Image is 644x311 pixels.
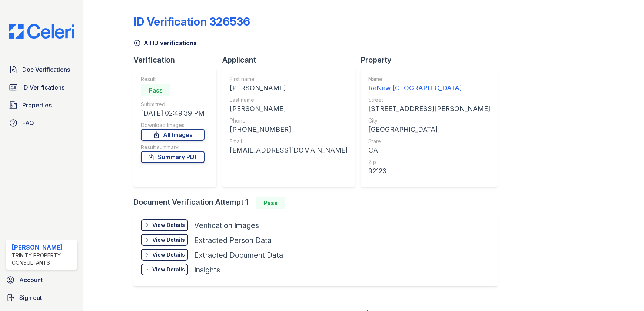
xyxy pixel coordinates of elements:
div: View Details [152,221,185,229]
a: Properties [6,98,77,113]
a: Account [3,272,80,287]
a: Name ReNew [GEOGRAPHIC_DATA] [368,76,490,93]
div: Submitted [141,101,205,108]
div: Pass [256,197,285,209]
div: Trinity Property Consultants [12,252,74,267]
iframe: chat widget [613,281,637,304]
div: ReNew [GEOGRAPHIC_DATA] [368,83,490,93]
div: Result summary [141,144,205,151]
div: Extracted Document Data [194,250,283,260]
div: [EMAIL_ADDRESS][DOMAIN_NAME] [230,145,348,155]
a: All Images [141,129,205,141]
span: Account [19,275,43,284]
span: ID Verifications [22,83,64,92]
a: FAQ [6,116,77,130]
div: [PERSON_NAME] [230,104,348,114]
div: Extracted Person Data [194,235,272,245]
div: [PERSON_NAME] [12,243,74,252]
div: [PHONE_NUMBER] [230,124,348,135]
div: Applicant [222,55,361,65]
div: Last name [230,96,348,104]
div: Result [141,76,205,83]
div: Insights [194,265,220,275]
div: Verification [133,55,222,65]
div: Phone [230,117,348,124]
span: Doc Verifications [22,65,70,74]
a: All ID verifications [133,39,197,47]
div: 92123 [368,166,490,176]
div: CA [368,145,490,155]
a: Doc Verifications [6,62,77,77]
div: Zip [368,158,490,166]
div: [GEOGRAPHIC_DATA] [368,124,490,135]
img: CE_Logo_Blue-a8612792a0a2168367f1c8372b55b34899dd931a85d93a1a3d3e32e68fde9ad4.png [3,24,80,39]
div: [STREET_ADDRESS][PERSON_NAME] [368,104,490,114]
div: Property [361,55,504,65]
div: Name [368,76,490,83]
div: View Details [152,266,185,273]
div: City [368,117,490,124]
div: Email [230,138,348,145]
div: [DATE] 02:49:39 PM [141,108,205,118]
span: Sign out [19,293,42,302]
a: ID Verifications [6,80,77,95]
div: View Details [152,251,185,258]
div: ID Verification 326536 [133,15,250,28]
div: Verification Images [194,220,259,231]
div: View Details [152,236,185,244]
div: [PERSON_NAME] [230,83,348,93]
div: State [368,138,490,145]
div: First name [230,76,348,83]
span: FAQ [22,118,34,127]
a: Sign out [3,290,80,305]
div: Pass [141,84,170,96]
a: Summary PDF [141,151,205,163]
span: Properties [22,101,52,110]
div: Street [368,96,490,104]
div: Download Images [141,121,205,129]
div: Document Verification Attempt 1 [133,197,504,209]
